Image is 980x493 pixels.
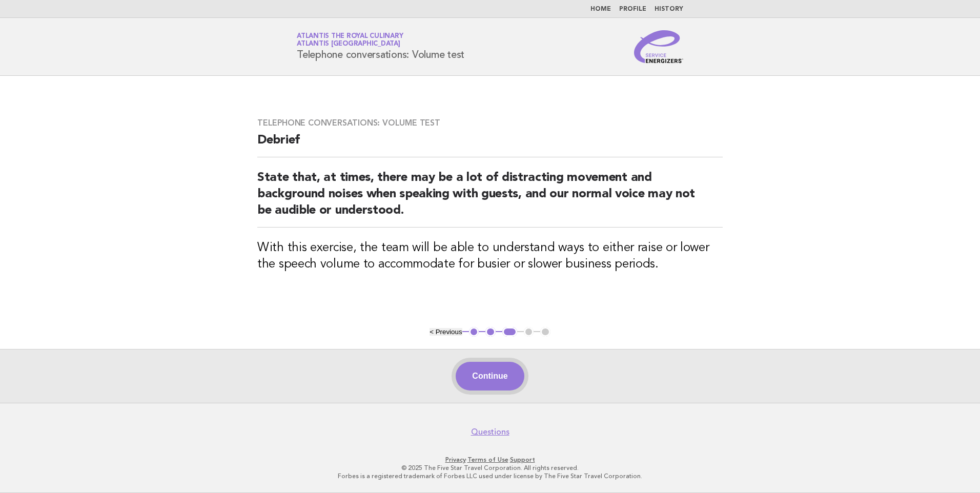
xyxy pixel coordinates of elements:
a: Home [590,6,611,12]
p: © 2025 The Five Star Travel Corporation. All rights reserved. [176,464,804,472]
h2: State that, at times, there may be a lot of distracting movement and background noises when speak... [257,170,723,228]
h1: Telephone conversations: Volume test [297,33,464,60]
a: Terms of Use [467,456,508,463]
a: History [655,6,683,12]
button: 3 [502,327,517,337]
h3: Telephone conversations: Volume test [257,118,723,128]
a: Support [510,456,535,463]
h3: With this exercise, the team will be able to understand ways to either raise or lower the speech ... [257,240,723,273]
img: Service Energizers [634,30,683,63]
a: Profile [619,6,646,12]
a: Atlantis the Royal CulinaryAtlantis [GEOGRAPHIC_DATA] [297,33,403,47]
button: 1 [469,327,479,337]
button: < Previous [430,328,462,336]
button: Continue [456,362,524,391]
span: Atlantis [GEOGRAPHIC_DATA] [297,41,400,48]
a: Privacy [445,456,466,463]
button: 2 [485,327,496,337]
p: · · [176,456,804,464]
p: Forbes is a registered trademark of Forbes LLC used under license by The Five Star Travel Corpora... [176,472,804,480]
a: Questions [471,427,509,437]
h2: Debrief [257,132,723,157]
